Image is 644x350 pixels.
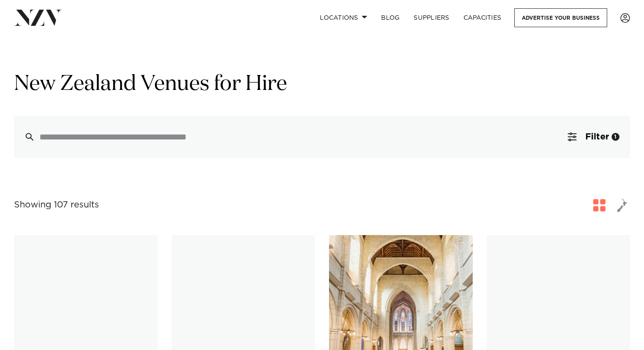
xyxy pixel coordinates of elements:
a: BLOG [374,8,407,27]
button: Filter1 [557,116,630,158]
a: Capacities [456,8,509,27]
a: Locations [313,8,374,27]
div: Showing 107 results [14,198,99,212]
h1: New Zealand Venues for Hire [14,71,630,98]
span: Filter [585,132,609,141]
div: 1 [612,133,619,141]
a: SUPPLIERS [407,8,456,27]
a: Advertise your business [514,8,607,27]
img: nzv-logo.png [14,10,62,25]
